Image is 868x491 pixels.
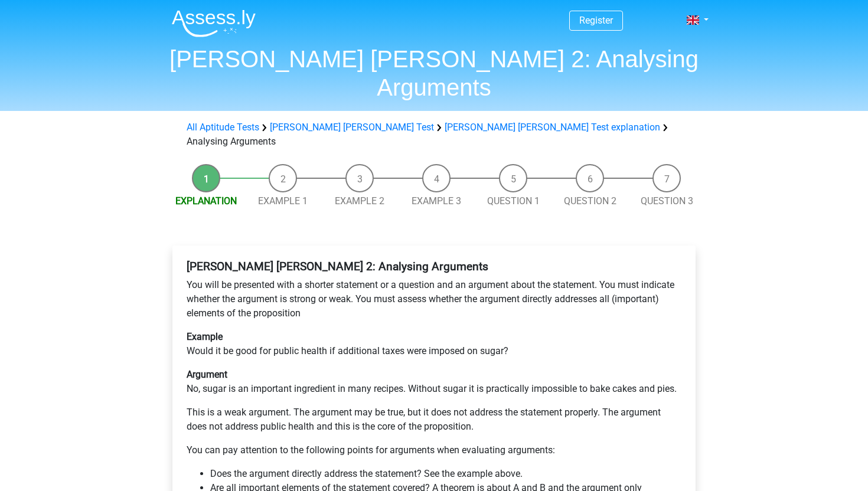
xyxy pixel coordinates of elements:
a: [PERSON_NAME] [PERSON_NAME] Test explanation [445,122,660,133]
li: Does the argument directly address the statement? See the example above. [210,467,681,481]
a: All Aptitude Tests [187,122,259,133]
p: No, sugar is an important ingredient in many recipes. Without sugar it is practically impossible ... [187,368,681,396]
h1: [PERSON_NAME] [PERSON_NAME] 2: Analysing Arguments [162,45,706,102]
b: Argument [187,369,227,380]
b: [PERSON_NAME] [PERSON_NAME] 2: Analysing Arguments [187,260,488,273]
a: Register [579,15,613,26]
a: Question 3 [641,195,693,207]
p: This is a weak argument. The argument may be true, but it does not address the statement properly... [187,405,681,434]
img: Assessly [172,9,256,37]
a: Example 2 [335,195,384,207]
p: Would it be good for public health if additional taxes were imposed on sugar? [187,330,681,358]
p: You will be presented with a shorter statement or a question and an argument about the statement.... [187,278,681,320]
a: Explanation [175,195,237,207]
a: [PERSON_NAME] [PERSON_NAME] Test [270,122,434,133]
p: You can pay attention to the following points for arguments when evaluating arguments: [187,443,681,457]
a: Question 2 [564,195,616,207]
a: Example 3 [412,195,461,207]
b: Example [187,331,223,342]
div: Analysing Arguments [182,120,686,149]
a: Question 1 [487,195,540,207]
a: Example 1 [258,195,308,207]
